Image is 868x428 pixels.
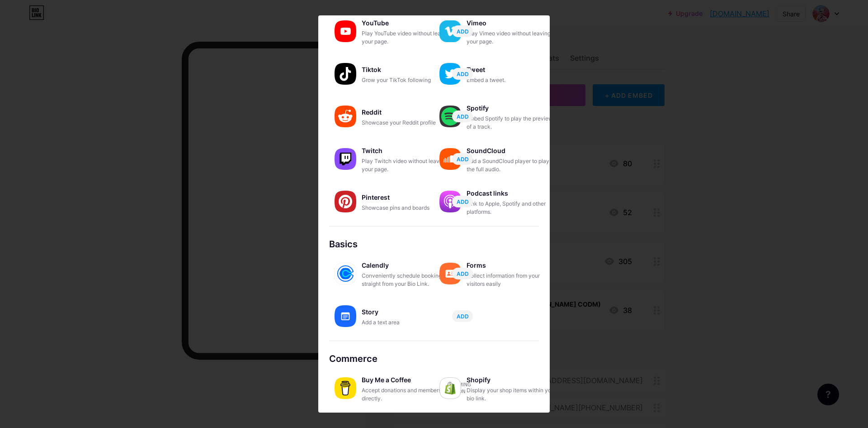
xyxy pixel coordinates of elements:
span: ADD [457,198,469,206]
img: pinterest [335,191,356,212]
button: ADD [452,25,473,37]
img: youtube [335,20,356,42]
button: ADD [452,310,473,322]
button: ADD [452,68,473,80]
span: ADD [457,70,469,78]
div: Forms [467,259,557,272]
div: Grow your TikTok following [362,76,452,84]
span: ADD [457,313,469,320]
div: Embed a tweet. [467,76,557,84]
div: Display your shop items within your bio link. [467,386,557,403]
span: ADD [457,270,469,278]
div: Play Vimeo video without leaving your page. [467,29,557,46]
div: Add a text area [362,318,452,327]
img: calendly [335,263,356,284]
img: twitter [439,63,461,85]
div: Showcase pins and boards [362,204,452,212]
div: Podcast links [467,187,557,200]
div: Reddit [362,106,452,119]
span: ADD [457,28,469,35]
button: ADD [452,196,473,207]
div: Shopify [467,374,557,386]
img: soundcloud [439,148,461,170]
img: forms [439,263,461,284]
img: reddit [335,106,356,127]
div: Basics [329,237,539,251]
div: Play YouTube video without leaving your page. [362,29,452,46]
span: ADD [457,155,469,163]
div: Play Twitch video without leaving your page. [362,157,452,173]
button: ADD [452,153,473,165]
div: Story [362,306,452,318]
img: twitch [335,148,356,170]
img: spotify [439,106,461,127]
button: ADD [452,268,473,279]
div: Commerce [329,352,539,365]
img: shopify [439,377,461,399]
img: podcastlinks [439,191,461,212]
button: ADD [452,111,473,122]
span: ADD [457,113,469,120]
div: Collect information from your visitors easily [467,272,557,288]
div: Vimeo [467,17,557,29]
img: buymeacoffee [335,377,356,399]
div: Accept donations and memberships directly. [362,386,452,403]
div: Showcase your Reddit profile [362,119,452,127]
div: Buy Me a Coffee [362,374,452,386]
div: Conveniently schedule bookings straight from your Bio Link. [362,272,452,288]
div: YouTube [362,17,452,29]
div: Tiktok [362,63,452,76]
div: SoundCloud [467,144,557,157]
img: story [335,305,356,327]
div: Spotify [467,102,557,115]
div: Twitch [362,144,452,157]
div: Add a SoundCloud player to play the full audio. [467,157,557,173]
div: Calendly [362,259,452,272]
img: vimeo [439,20,461,42]
div: Tweet [467,63,557,76]
div: Pinterest [362,191,452,204]
div: Link to Apple, Spotify and other platforms. [467,200,557,216]
div: Embed Spotify to play the preview of a track. [467,115,557,131]
img: tiktok [335,63,356,85]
